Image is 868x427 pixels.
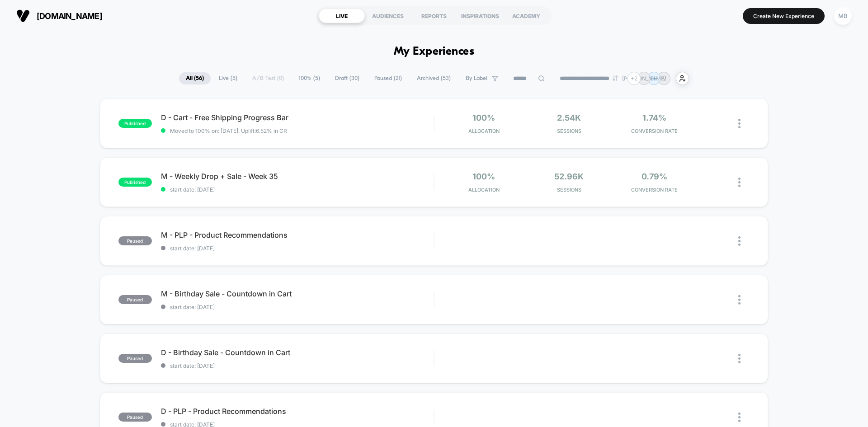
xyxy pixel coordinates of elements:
[328,72,366,84] span: Draft ( 30 )
[457,9,503,23] div: INSPIRATIONS
[161,113,434,122] span: D - Cart - Free Shipping Progress Bar
[161,348,434,357] span: D - Birthday Sale - Countdown in Cart
[368,72,409,84] span: Paused ( 21 )
[118,178,152,187] span: published
[831,7,854,25] button: MB
[468,187,500,193] span: Allocation
[411,9,457,23] div: REPORTS
[37,11,102,21] span: [DOMAIN_NAME]
[161,245,434,252] span: start date: [DATE]
[554,172,584,181] span: 52.96k
[472,172,495,181] span: 100%
[627,72,641,85] div: + 2
[319,9,365,23] div: LIVE
[161,289,434,298] span: M - Birthday Sale - Countdown in Cart
[466,75,487,82] span: By Label
[738,119,741,128] img: close
[179,72,211,84] span: All ( 56 )
[642,113,666,122] span: 1.74%
[394,45,475,58] h1: My Experiences
[118,295,152,304] span: paused
[16,9,30,23] img: Visually logo
[613,75,618,81] img: end
[614,187,695,193] span: CONVERSION RATE
[738,178,741,187] img: close
[472,113,495,122] span: 100%
[161,362,434,369] span: start date: [DATE]
[738,236,741,246] img: close
[529,187,610,193] span: Sessions
[118,119,152,128] span: published
[161,407,434,416] span: D - PLP - Product Recommendations
[557,113,581,122] span: 2.54k
[212,72,244,84] span: Live ( 5 )
[292,72,327,84] span: 100% ( 5 )
[622,75,666,82] p: [PERSON_NAME]
[118,413,152,422] span: paused
[161,304,434,310] span: start date: [DATE]
[529,128,610,134] span: Sessions
[503,9,549,23] div: ACADEMY
[170,127,287,134] span: Moved to 100% on: [DATE] . Uplift: 6.52% in CR
[161,230,434,239] span: M - PLP - Product Recommendations
[365,9,411,23] div: AUDIENCES
[410,72,458,84] span: Archived ( 53 )
[738,354,741,363] img: close
[743,8,825,24] button: Create New Experience
[642,172,667,181] span: 0.79%
[14,9,105,23] button: [DOMAIN_NAME]
[161,172,434,181] span: M - Weekly Drop + Sale - Week 35
[118,354,152,363] span: paused
[161,186,434,193] span: start date: [DATE]
[468,128,500,134] span: Allocation
[738,295,741,305] img: close
[738,413,741,422] img: close
[834,7,852,25] div: MB
[614,128,695,134] span: CONVERSION RATE
[118,236,152,245] span: paused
